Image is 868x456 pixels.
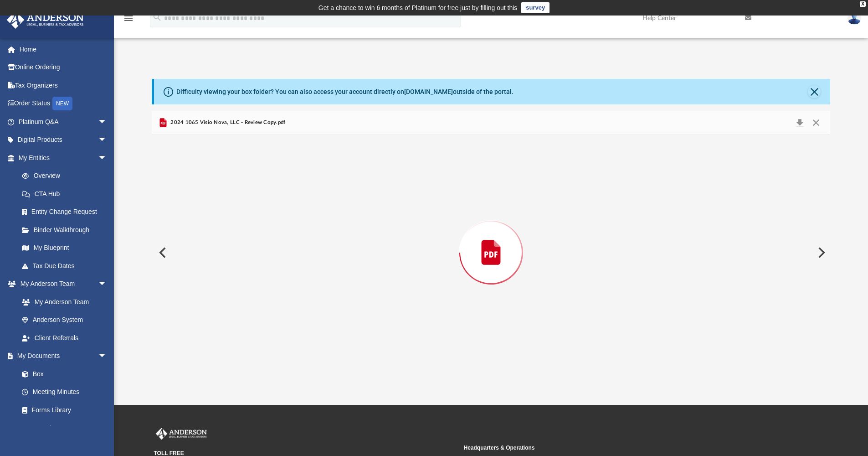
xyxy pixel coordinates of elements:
a: Client Referrals [13,329,116,347]
span: arrow_drop_down [98,113,116,131]
img: User Pic [847,11,861,25]
small: Headquarters & Operations [464,444,767,452]
a: Online Ordering [6,58,121,77]
button: Next File [811,240,831,265]
button: Close [808,85,821,98]
button: Previous File [152,240,172,265]
div: Get a chance to win 6 months of Platinum for free just by filling out this [318,2,518,13]
a: Entity Change Request [13,203,121,221]
a: My Documentsarrow_drop_down [6,347,116,365]
a: [DOMAIN_NAME] [404,88,453,95]
a: CTA Hub [13,185,121,203]
a: My Blueprint [13,239,116,257]
img: Anderson Advisors Platinum Portal [154,428,209,440]
div: close [860,1,866,7]
a: Order StatusNEW [6,94,121,113]
a: My Anderson Teamarrow_drop_down [6,275,116,293]
div: Difficulty viewing your box folder? You can also access your account directly on outside of the p... [176,87,514,97]
span: arrow_drop_down [98,149,116,167]
span: arrow_drop_down [98,275,116,294]
span: arrow_drop_down [98,131,116,150]
a: Overview [13,167,121,185]
button: Download [791,116,808,129]
i: menu [123,13,134,24]
span: 2024 1065 Visio Nova, LLC - Review Copy.pdf [169,119,286,127]
a: Anderson System [13,311,116,329]
a: Notarize [13,419,116,437]
a: survey [521,2,550,13]
a: menu [123,17,134,24]
div: NEW [52,97,72,110]
div: Preview [152,111,831,370]
i: search [152,12,162,22]
a: My Anderson Team [13,293,112,311]
a: Tax Due Dates [13,257,121,275]
img: Anderson Advisors Platinum Portal [4,11,87,29]
a: Meeting Minutes [13,383,116,401]
a: Home [6,40,121,58]
a: Binder Walkthrough [13,221,121,239]
a: Tax Organizers [6,76,121,94]
button: Close [808,116,824,129]
a: Forms Library [13,401,112,419]
a: Box [13,365,112,383]
span: arrow_drop_down [98,347,116,366]
a: Platinum Q&Aarrow_drop_down [6,113,121,131]
a: Digital Productsarrow_drop_down [6,131,121,149]
a: My Entitiesarrow_drop_down [6,149,121,167]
